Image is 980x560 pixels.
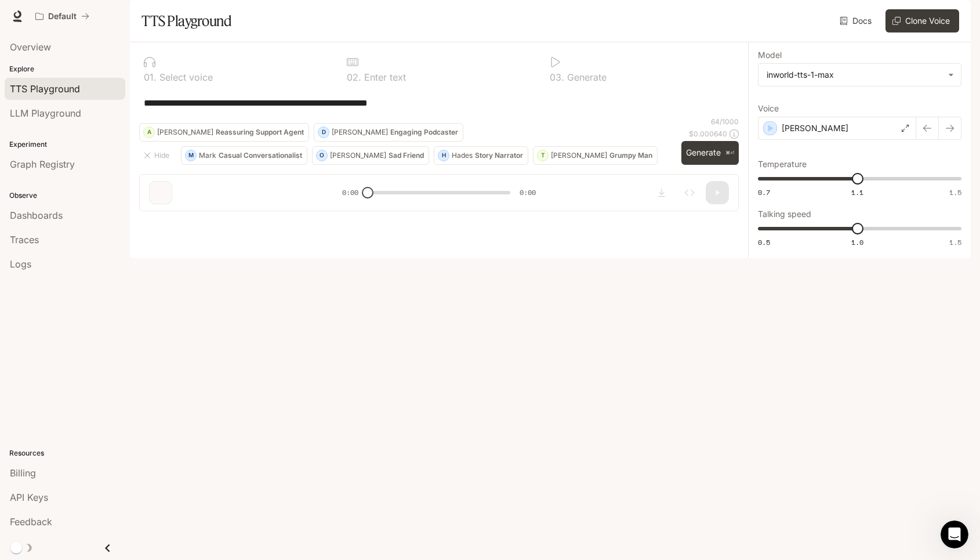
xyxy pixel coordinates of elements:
button: Hide [139,146,176,165]
button: O[PERSON_NAME]Sad Friend [312,146,429,165]
p: $ 0.000640 [689,129,727,139]
p: [PERSON_NAME] [782,122,848,134]
button: HHadesStory Narrator [434,146,528,165]
iframe: Intercom live chat [941,521,968,548]
p: Grumpy Man [609,152,652,159]
button: Clone Voice [885,9,959,32]
p: [PERSON_NAME] [157,129,213,136]
p: [PERSON_NAME] [332,129,388,136]
p: Select voice [157,73,213,82]
button: Generate⌘⏎ [681,141,739,165]
button: MMarkCasual Conversationalist [181,146,307,165]
p: Reassuring Support Agent [216,129,304,136]
div: O [317,146,327,165]
p: Model [758,51,782,59]
p: 0 3 . [550,73,564,82]
div: M [186,146,196,165]
button: A[PERSON_NAME]Reassuring Support Agent [139,123,309,142]
div: inworld-tts-1-max [758,64,961,86]
p: Voice [758,104,779,113]
p: Hades [452,152,473,159]
button: All workspaces [30,5,95,28]
button: D[PERSON_NAME]Engaging Podcaster [314,123,463,142]
span: 1.5 [949,237,961,247]
span: 0.5 [758,237,770,247]
p: Sad Friend [389,152,424,159]
div: T [538,146,548,165]
p: Default [48,12,77,21]
span: 0.7 [758,187,770,197]
p: 64 / 1000 [711,117,739,127]
a: Docs [837,9,876,32]
p: Mark [199,152,216,159]
p: Casual Conversationalist [219,152,302,159]
p: Engaging Podcaster [390,129,458,136]
p: Temperature [758,160,807,168]
p: Story Narrator [475,152,523,159]
h1: TTS Playground [141,9,231,32]
div: A [144,123,154,142]
p: 0 1 . [144,73,157,82]
p: [PERSON_NAME] [330,152,386,159]
div: inworld-tts-1-max [767,69,942,81]
p: Talking speed [758,210,811,218]
div: D [318,123,329,142]
p: Enter text [361,73,406,82]
div: H [438,146,449,165]
span: 1.5 [949,187,961,197]
span: 1.0 [851,237,863,247]
p: 0 2 . [347,73,361,82]
span: 1.1 [851,187,863,197]
p: Generate [564,73,607,82]
button: T[PERSON_NAME]Grumpy Man [533,146,658,165]
p: ⌘⏎ [725,150,734,157]
p: [PERSON_NAME] [551,152,607,159]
